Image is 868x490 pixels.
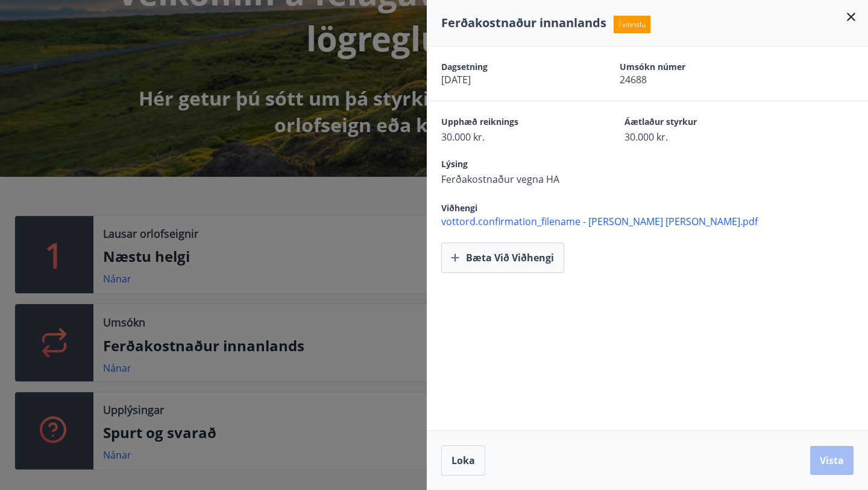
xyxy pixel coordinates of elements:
span: Ferðakostnaður vegna HA [441,173,582,186]
span: Ferðakostnaður innanlands [441,14,606,31]
span: Viðhengi [441,202,477,214]
span: [DATE] [441,73,577,86]
span: Upphæð reiknings [441,116,582,130]
span: 24688 [620,73,756,86]
button: Loka [441,445,485,476]
button: Bæta við viðhengi [441,243,564,273]
span: 30.000 kr. [441,130,582,144]
span: Í vinnslu [614,16,650,33]
span: Dagsetning [441,61,577,73]
span: vottord.confirmation_filename - [PERSON_NAME] [PERSON_NAME].pdf [441,215,868,228]
span: Loka [451,454,475,467]
span: 30.000 kr. [624,130,766,144]
span: Umsókn númer [620,61,756,73]
span: Lýsing [441,158,582,173]
span: Áætlaður styrkur [624,116,766,130]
